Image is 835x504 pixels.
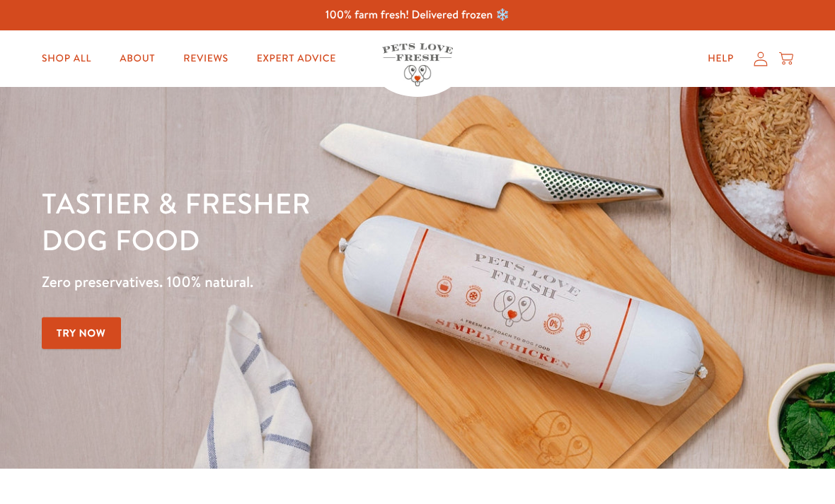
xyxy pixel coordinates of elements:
img: Pets Love Fresh [382,43,453,86]
h1: Tastier & fresher dog food [42,184,543,258]
a: Reviews [172,45,239,73]
a: Help [696,45,745,73]
a: Shop All [30,45,103,73]
a: About [108,45,166,73]
a: Expert Advice [246,45,347,73]
a: Try Now [42,317,121,349]
p: Zero preservatives. 100% natural. [42,269,543,295]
